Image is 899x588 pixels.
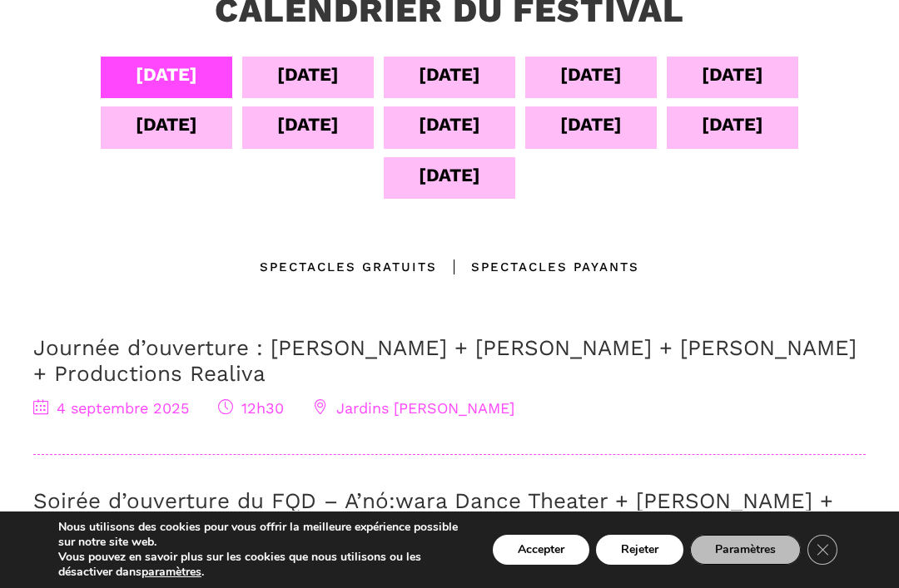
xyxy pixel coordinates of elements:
[702,110,763,139] div: [DATE]
[218,399,284,417] span: 12h30
[136,110,197,139] div: [DATE]
[277,110,339,139] div: [DATE]
[419,161,480,190] div: [DATE]
[136,60,197,89] div: [DATE]
[33,399,189,417] span: 4 septembre 2025
[277,60,339,89] div: [DATE]
[560,60,622,89] div: [DATE]
[807,535,837,565] button: Close GDPR Cookie Banner
[560,110,622,139] div: [DATE]
[33,335,857,386] a: Journée d’ouverture : [PERSON_NAME] + [PERSON_NAME] + [PERSON_NAME] + Productions Realiva
[33,488,833,539] a: Soirée d’ouverture du FQD – A’nó:wara Dance Theater + [PERSON_NAME] + [PERSON_NAME]/GBC
[493,535,589,565] button: Accepter
[596,535,683,565] button: Rejeter
[142,565,201,580] button: paramètres
[702,60,763,89] div: [DATE]
[58,550,463,580] p: Vous pouvez en savoir plus sur les cookies que nous utilisons ou les désactiver dans .
[690,535,801,565] button: Paramètres
[260,257,437,277] div: Spectacles gratuits
[313,399,514,417] span: Jardins [PERSON_NAME]
[58,520,463,550] p: Nous utilisons des cookies pour vous offrir la meilleure expérience possible sur notre site web.
[437,257,639,277] div: Spectacles Payants
[419,110,480,139] div: [DATE]
[419,60,480,89] div: [DATE]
